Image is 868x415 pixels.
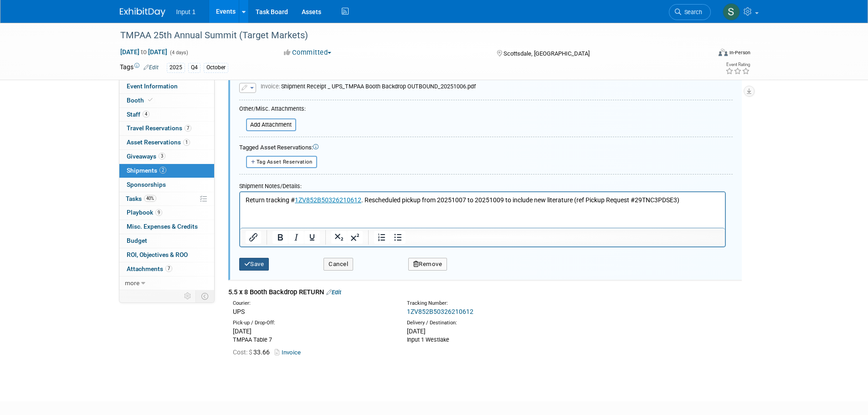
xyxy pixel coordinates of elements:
[239,258,269,271] button: Save
[165,265,172,272] span: 7
[204,63,228,72] div: October
[167,63,185,72] div: 2025
[407,319,567,327] div: Delivery / Destination:
[127,237,147,244] span: Budget
[657,47,751,61] div: Event Format
[233,307,393,316] div: UPS
[119,248,214,262] a: ROI, Objectives & ROO
[127,209,162,216] span: Playbook
[119,262,214,276] a: Attachments7
[240,192,725,228] iframe: Rich Text Area
[407,327,567,336] div: [DATE]
[119,234,214,248] a: Budget
[246,231,261,244] button: Insert/edit link
[120,8,165,17] img: ExhibitDay
[119,178,214,192] a: Sponsorships
[261,83,281,90] span: Invoice:
[127,181,166,188] span: Sponsorships
[155,209,162,216] span: 9
[228,287,742,297] div: 5.5 x 8 Booth Backdrop RETURN
[127,97,154,104] span: Booth
[117,27,697,44] div: TMPAA 25th Annual Summit (Target Markets)
[246,156,318,168] button: Tag Asset Reservation
[127,111,149,118] span: Staff
[288,231,304,244] button: Italic
[176,8,196,15] span: Input 1
[239,178,726,191] div: Shipment Notes/Details:
[272,231,288,244] button: Bold
[723,3,740,20] img: Susan Stout
[126,195,156,202] span: Tasks
[719,49,728,56] img: Format-Inperson.png
[127,124,191,132] span: Travel Reservations
[233,319,393,327] div: Pick-up / Drop-Off:
[669,4,711,20] a: Search
[729,49,750,56] div: In-Person
[120,62,159,73] td: Tags
[159,153,165,159] span: 3
[120,48,168,56] span: [DATE] [DATE]
[188,63,200,72] div: Q4
[233,348,253,356] span: Cost: $
[407,308,473,315] a: 1ZV852B50326210612
[169,50,188,56] span: (4 days)
[331,231,347,244] button: Subscript
[127,153,165,160] span: Giveaways
[180,290,196,302] td: Personalize Event Tab Strip
[119,206,214,220] a: Playbook9
[347,231,363,244] button: Superscript
[119,94,214,108] a: Booth
[119,150,214,164] a: Giveaways3
[119,108,214,122] a: Staff4
[233,300,393,307] div: Courier:
[119,164,214,178] a: Shipments2
[119,136,214,149] a: Asset Reservations1
[183,139,190,146] span: 1
[119,277,214,290] a: more
[239,105,306,115] div: Other/Misc. Attachments:
[390,231,406,244] button: Bullet list
[159,167,166,174] span: 2
[119,192,214,206] a: Tasks40%
[144,64,159,71] a: Edit
[127,167,166,174] span: Shipments
[127,251,188,258] span: ROI, Objectives & ROO
[233,348,273,356] span: 33.66
[324,258,353,271] button: Cancel
[195,290,214,302] td: Toggle Event Tabs
[233,336,393,344] div: TMPAA Table 7
[407,300,611,307] div: Tracking Number:
[407,336,567,344] div: Input 1 Westlake
[257,159,313,165] span: Tag Asset Reservation
[119,80,214,93] a: Event Information
[681,9,702,15] span: Search
[148,97,153,102] i: Booth reservation complete
[304,231,320,244] button: Underline
[127,138,190,146] span: Asset Reservations
[139,48,148,56] span: to
[119,220,214,234] a: Misc. Expenses & Credits
[326,289,341,296] a: Edit
[261,83,476,90] span: Shipment Receipt _ UPS_TMPAA Booth Backdrop OUTBOUND_20251006.pdf
[725,62,750,67] div: Event Rating
[125,279,139,287] span: more
[144,195,156,202] span: 40%
[503,50,590,57] span: Scottsdale, [GEOGRAPHIC_DATA]
[239,143,733,152] div: Tagged Asset Reservations:
[127,82,178,90] span: Event Information
[408,258,447,271] button: Remove
[233,327,393,336] div: [DATE]
[185,125,191,132] span: 7
[281,48,335,57] button: Committed
[374,231,390,244] button: Numbered list
[127,223,198,230] span: Misc. Expenses & Credits
[275,349,304,356] a: Invoice
[127,265,172,272] span: Attachments
[143,111,149,118] span: 4
[119,122,214,135] a: Travel Reservations7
